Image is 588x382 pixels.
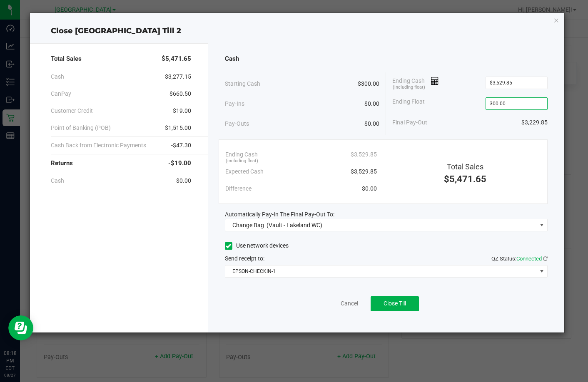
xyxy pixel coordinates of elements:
div: Close [GEOGRAPHIC_DATA] Till 2 [30,25,564,37]
span: Send receipt to: [225,255,264,262]
span: Close Till [384,300,406,307]
span: Ending Cash [392,77,439,89]
span: $3,529.85 [351,167,377,176]
span: $3,529.85 [351,150,377,159]
span: $5,471.65 [162,54,191,64]
span: Cash [51,176,64,185]
span: $0.00 [364,99,379,108]
span: $0.00 [176,176,191,185]
span: Total Sales [447,162,483,171]
div: Returns [51,154,191,172]
span: $300.00 [358,79,379,88]
span: Point of Banking (POB) [51,124,111,132]
a: Cancel [341,299,358,308]
span: QZ Status: [491,255,548,262]
span: Pay-Outs [225,119,249,128]
span: CanPay [51,89,71,98]
span: Cash [51,72,64,81]
span: Cash [225,54,239,64]
label: Use network devices [225,241,289,250]
span: Final Pay-Out [392,118,427,127]
span: $5,471.65 [444,174,486,184]
span: -$19.00 [168,159,191,168]
span: Expected Cash [225,167,264,176]
span: Ending Float [392,97,425,110]
span: Change Bag [232,222,264,228]
span: Total Sales [51,54,82,64]
span: $3,277.15 [165,72,191,81]
span: $0.00 [362,184,377,193]
button: Close Till [371,296,419,311]
span: $3,229.85 [521,118,548,127]
span: $0.00 [364,119,379,128]
span: $1,515.00 [165,124,191,132]
span: Cash Back from Electronic Payments [51,141,146,150]
span: Automatically Pay-In The Final Pay-Out To: [225,211,334,218]
span: $660.50 [169,89,191,98]
span: Starting Cash [225,79,260,88]
span: Customer Credit [51,107,93,115]
iframe: Resource center [8,315,33,340]
span: -$47.30 [171,141,191,150]
span: (Vault - Lakeland WC) [267,222,322,228]
span: (including float) [226,158,258,165]
span: Ending Cash [225,150,258,159]
span: EPSON-CHECKIN-1 [225,265,537,277]
span: $19.00 [173,107,191,115]
span: Difference [225,184,252,193]
span: Pay-Ins [225,99,244,108]
span: Connected [516,255,542,262]
span: (including float) [393,84,425,91]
